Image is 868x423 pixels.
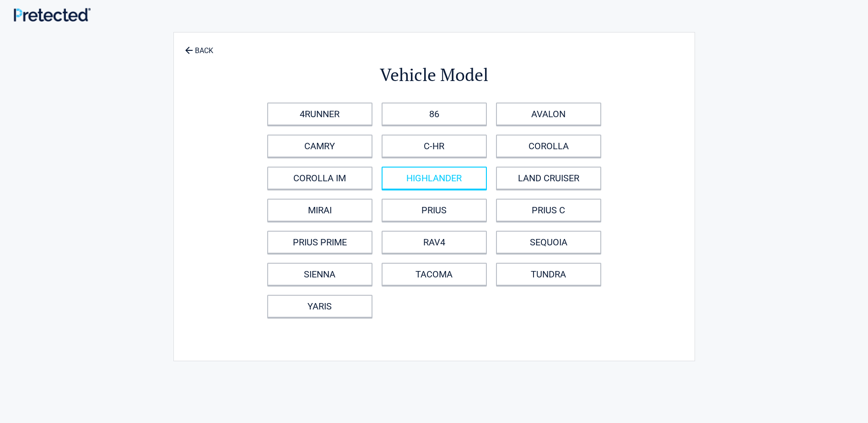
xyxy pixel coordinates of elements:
[382,199,487,222] a: PRIUS
[382,231,487,254] a: RAV4
[496,231,601,254] a: SEQUOIA
[382,263,487,286] a: TACOMA
[183,38,215,54] a: BACK
[14,8,91,22] img: Main Logo
[267,103,372,125] a: 4RUNNER
[267,199,372,222] a: MIRAI
[382,167,487,190] a: HIGHLANDER
[496,199,601,222] a: PRIUS C
[496,263,601,286] a: TUNDRA
[496,103,601,125] a: AVALON
[267,167,372,190] a: COROLLA IM
[267,135,372,157] a: CAMRY
[267,263,372,286] a: SIENNA
[496,135,601,157] a: COROLLA
[267,231,372,254] a: PRIUS PRIME
[496,167,601,190] a: LAND CRUISER
[382,135,487,157] a: C-HR
[267,295,372,318] a: YARIS
[224,63,644,87] h2: Vehicle Model
[382,103,487,125] a: 86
